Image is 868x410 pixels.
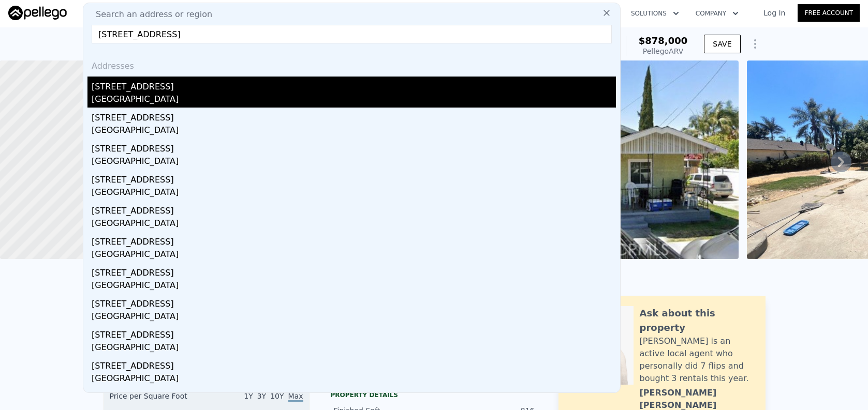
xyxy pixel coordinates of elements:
[331,391,538,399] div: Property details
[87,52,616,77] div: Addresses
[92,139,616,155] div: [STREET_ADDRESS]
[92,279,616,294] div: [GEOGRAPHIC_DATA]
[92,155,616,170] div: [GEOGRAPHIC_DATA]
[92,170,616,186] div: [STREET_ADDRESS]
[92,356,616,372] div: [STREET_ADDRESS]
[798,4,860,22] a: Free Account
[92,341,616,356] div: [GEOGRAPHIC_DATA]
[92,310,616,325] div: [GEOGRAPHIC_DATA]
[639,35,688,46] span: $878,000
[92,217,616,232] div: [GEOGRAPHIC_DATA]
[92,124,616,139] div: [GEOGRAPHIC_DATA]
[92,263,616,279] div: [STREET_ADDRESS]
[623,4,687,23] button: Solutions
[92,93,616,108] div: [GEOGRAPHIC_DATA]
[110,391,207,407] div: Price per Square Foot
[92,108,616,124] div: [STREET_ADDRESS]
[92,25,612,43] input: Enter an address, city, region, neighborhood or zip code
[288,392,303,402] span: Max
[92,201,616,217] div: [STREET_ADDRESS]
[640,335,755,385] div: [PERSON_NAME] is an active local agent who personally did 7 flips and bought 3 rentals this year.
[751,8,798,18] a: Log In
[87,8,212,21] span: Search an address or region
[639,46,688,56] div: Pellego ARV
[257,392,266,400] span: 3Y
[687,4,747,23] button: Company
[92,294,616,310] div: [STREET_ADDRESS]
[704,35,740,53] button: SAVE
[92,186,616,201] div: [GEOGRAPHIC_DATA]
[8,6,67,20] img: Pellego
[92,248,616,263] div: [GEOGRAPHIC_DATA]
[640,306,755,335] div: Ask about this property
[244,392,253,400] span: 1Y
[92,372,616,387] div: [GEOGRAPHIC_DATA]
[92,325,616,341] div: [STREET_ADDRESS]
[92,77,616,93] div: [STREET_ADDRESS]
[745,34,766,54] button: Show Options
[270,392,284,400] span: 10Y
[92,232,616,248] div: [STREET_ADDRESS]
